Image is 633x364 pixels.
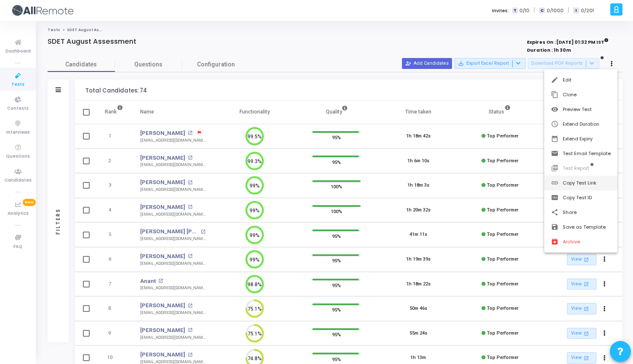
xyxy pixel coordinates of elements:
[544,161,617,176] button: Test Report
[544,102,617,117] button: Preview Test
[551,150,559,158] mat-icon: email
[544,220,617,235] button: Save as Template
[551,135,559,143] mat-icon: date_range
[544,190,617,205] button: Copy Test ID
[551,106,559,114] mat-icon: visibility
[544,87,617,102] button: Clone
[544,132,617,146] button: Extend Expiry
[551,238,559,246] mat-icon: archive
[544,117,617,132] button: Extend Duration
[544,235,617,249] button: Archive
[551,120,559,129] mat-icon: schedule
[544,205,617,220] button: Share
[551,179,559,187] mat-icon: link
[551,208,559,217] mat-icon: share
[551,223,559,232] mat-icon: save
[544,176,617,190] button: Copy Test Link
[551,76,559,84] mat-icon: edit
[544,146,617,161] button: Test Email Template
[551,91,559,99] mat-icon: content_copy
[544,73,617,87] button: Edit
[551,194,559,202] mat-icon: pin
